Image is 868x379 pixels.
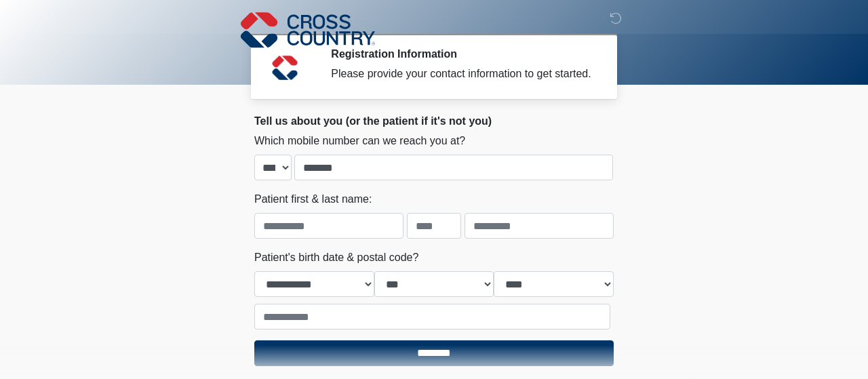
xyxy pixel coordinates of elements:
label: Which mobile number can we reach you at? [254,133,465,149]
label: Patient's birth date & postal code? [254,250,418,266]
img: Cross Country Logo [241,10,375,49]
div: Please provide your contact information to get started. [331,66,593,82]
img: Agent Avatar [264,47,305,88]
label: Patient first & last name: [254,191,372,207]
h2: Tell us about you (or the patient if it's not you) [254,115,614,127]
